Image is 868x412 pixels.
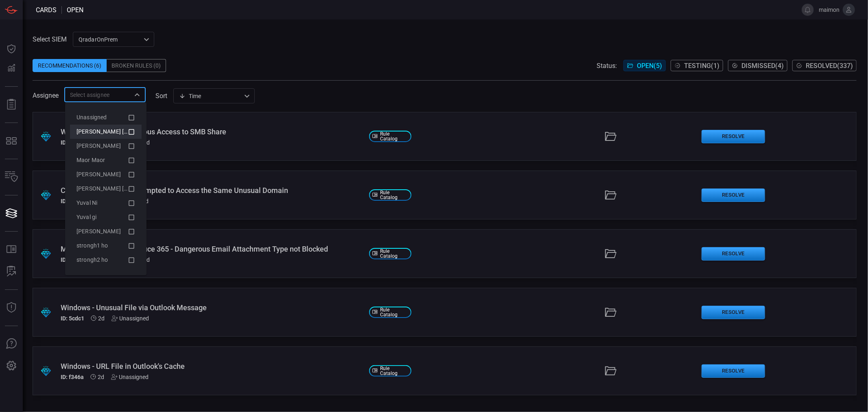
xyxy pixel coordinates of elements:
[61,186,363,195] div: Cato - Multiple Users Attempted to Access the Same Unusual Domain
[702,364,765,378] button: Resolve
[2,240,21,259] button: Rule Catalog
[380,249,408,259] span: Rule Catalog
[702,247,765,261] button: Resolve
[36,6,57,14] span: Cards
[112,315,149,322] div: Unassigned
[131,89,143,101] button: Close
[67,90,130,100] input: Select assignee
[33,59,107,72] div: Recommendations (6)
[155,92,167,100] label: sort
[77,128,189,135] span: [PERSON_NAME] [PERSON_NAME] (Myself)
[2,356,21,376] button: Preferences
[179,92,242,100] div: Time
[2,262,21,281] button: ALERT ANALYSIS
[77,228,121,234] span: [PERSON_NAME]
[107,59,166,72] div: Broken Rules (0)
[67,6,83,14] span: open
[2,95,21,114] button: Reports
[77,185,258,192] span: [PERSON_NAME] [PERSON_NAME][EMAIL_ADDRESS][DOMAIN_NAME]
[2,59,21,78] button: Detections
[70,182,142,196] li: Shlomi shlomi.dr@solaredge.com
[70,153,142,167] li: Maor Maor
[2,298,21,318] button: Threat Intelligence
[61,362,363,370] div: Windows - URL File in Outlook's Cache
[2,334,21,354] button: Ask Us A Question
[61,127,363,136] div: Windows - Allow Anonymous Access to SMB Share
[2,131,21,151] button: MITRE - Detection Posture
[70,125,142,139] li: Guy Maimon Maimon (Myself)
[806,62,853,70] span: Resolved ( 337 )
[380,366,408,376] span: Rule Catalog
[77,157,105,163] span: Maor Maor
[61,245,363,253] div: Microsoft Defender for Office 365 - Dangerous Email Attachment Type not Blocked
[70,110,142,125] li: Unassigned
[741,62,784,70] span: Dismissed ( 4 )
[380,131,408,141] span: Rule Catalog
[77,214,96,220] span: Yuval gi
[61,256,85,263] h5: ID: 2b123
[637,62,662,70] span: Open ( 5 )
[702,306,765,319] button: Resolve
[61,303,363,312] div: Windows - Unusual File via Outlook Message
[70,167,142,182] li: Ori Lalezari
[61,315,84,322] h5: ID: 5cdc1
[33,35,67,43] label: Select SIEM
[70,224,142,239] li: golan shai
[61,139,85,146] h5: ID: 6043a
[77,114,107,121] span: Unassigned
[77,242,108,249] span: strongh1 ho
[2,204,21,223] button: Cards
[728,60,787,71] button: Dismissed(4)
[61,374,84,380] h5: ID: f346a
[77,142,121,149] span: [PERSON_NAME]
[623,60,666,71] button: Open(5)
[380,190,408,200] span: Rule Catalog
[702,188,765,202] button: Resolve
[77,256,108,263] span: strongh2 ho
[70,239,142,253] li: strongh1 ho
[671,60,723,71] button: Testing(1)
[702,130,765,143] button: Resolve
[79,35,141,44] p: QradarOnPrem
[70,139,142,153] li: Eran Yo
[111,374,149,380] div: Unassigned
[70,210,142,224] li: Yuval gi
[98,374,105,380] span: Sep 08, 2025 2:20 PM
[98,315,105,322] span: Sep 08, 2025 2:20 PM
[792,60,857,71] button: Resolved(337)
[61,198,84,204] h5: ID: e0a7f
[77,171,121,178] span: [PERSON_NAME]
[597,62,617,70] span: Status:
[817,7,840,13] span: maimon
[684,62,719,70] span: Testing ( 1 )
[2,39,21,59] button: Dashboard
[77,199,97,206] span: Yuval Ni
[70,253,142,267] li: strongh2 ho
[2,167,21,187] button: Inventory
[380,307,408,317] span: Rule Catalog
[33,92,59,99] span: Assignee
[70,196,142,210] li: Yuval Ni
